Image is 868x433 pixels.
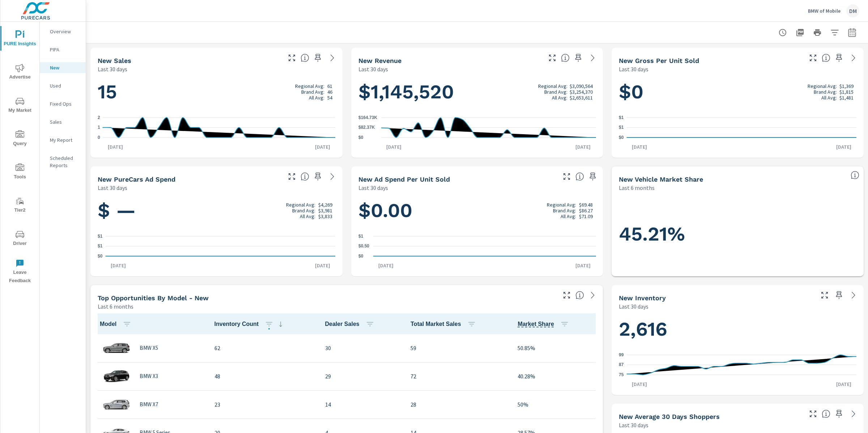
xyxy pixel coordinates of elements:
[100,320,134,328] span: Model
[0,22,39,288] div: nav menu
[300,213,315,219] p: All Avg:
[102,394,131,415] img: glamour
[309,95,324,101] p: All Avg:
[106,262,131,269] p: [DATE]
[570,262,596,269] p: [DATE]
[793,25,807,40] button: "Export Report to PDF"
[98,198,335,223] h1: $ —
[3,97,37,115] span: My Market
[358,175,450,183] h5: New Ad Spend Per Unit Sold
[814,89,837,95] p: Brand Avg:
[312,171,324,182] span: Save this to your personalized report
[98,125,100,130] text: 1
[214,400,314,409] p: 23
[619,294,666,302] h5: New Inventory
[358,125,375,130] text: $82.37K
[827,25,842,40] button: Apply Filters
[373,262,399,269] p: [DATE]
[518,320,554,328] span: Model sales / Total Market Sales. [Market = within dealer PMA (or 60 miles if no PMA is defined) ...
[619,352,624,357] text: 99
[619,362,624,368] text: 87
[547,202,576,208] p: Regional Avg:
[807,408,819,420] button: Make Fullscreen
[140,401,158,408] p: BMW X7
[325,344,399,352] p: 30
[3,230,37,248] span: Driver
[140,373,158,379] p: BMW X3
[50,100,80,107] p: Fixed Ops
[40,62,86,73] div: New
[286,202,315,208] p: Regional Avg:
[546,52,558,64] button: Make Fullscreen
[358,244,369,249] text: $0.50
[358,80,596,104] h1: $1,145,520
[358,115,377,120] text: $164.73K
[848,289,859,301] a: See more details in report
[846,4,859,17] div: DM
[587,289,599,301] a: See more details in report
[286,52,298,64] button: Make Fullscreen
[327,89,332,95] p: 46
[40,135,86,145] div: My Report
[552,95,567,101] p: All Avg:
[358,198,596,223] h1: $0.00
[807,52,819,64] button: Make Fullscreen
[561,289,573,301] button: Make Fullscreen
[318,213,332,219] p: $3,833
[50,46,80,53] p: PIPA
[561,171,573,182] button: Make Fullscreen
[619,80,856,104] h1: $0
[98,244,103,249] text: $1
[579,213,593,219] p: $71.09
[819,289,830,301] button: Make Fullscreen
[98,80,335,104] h1: 15
[327,95,332,101] p: 54
[810,25,825,40] button: Print Report
[3,164,37,181] span: Tools
[358,234,363,239] text: $1
[833,52,845,64] span: Save this to your personalized report
[358,65,388,73] p: Last 30 days
[839,89,854,95] p: $1,815
[518,400,594,409] p: 50%
[358,57,401,64] h5: New Revenue
[579,202,593,208] p: $69.48
[518,320,572,328] span: Market Share
[822,54,830,62] span: Average gross profit generated by the dealership for each vehicle sold over the selected date ran...
[808,83,837,89] p: Regional Avg:
[381,143,407,150] p: [DATE]
[310,262,335,269] p: [DATE]
[518,372,594,381] p: 40.28%
[570,143,596,150] p: [DATE]
[98,183,127,192] p: Last 30 days
[821,95,837,101] p: All Avg:
[3,130,37,148] span: Query
[410,344,506,352] p: 59
[619,65,648,73] p: Last 30 days
[627,143,652,150] p: [DATE]
[327,52,338,64] a: See more details in report
[839,83,854,89] p: $1,369
[325,320,377,328] span: Dealer Sales
[3,30,37,48] span: PURE Insights
[570,95,593,101] p: $2,653,611
[619,115,624,120] text: $1
[619,302,648,311] p: Last 30 days
[50,136,80,144] p: My Report
[851,171,859,179] span: Dealer Sales within ZipCode / Total Market Sales. [Market = within dealer PMA (or 60 miles if no ...
[619,183,655,192] p: Last 6 months
[50,118,80,126] p: Sales
[318,208,332,213] p: $3,981
[575,172,584,181] span: Average cost of advertising per each vehicle sold at the dealer over the selected date range. The...
[325,372,399,381] p: 29
[40,80,86,91] div: Used
[98,65,127,73] p: Last 30 days
[214,320,285,328] span: Inventory Count
[573,52,584,64] span: Save this to your personalized report
[619,222,856,246] h1: 45.21%
[561,213,576,219] p: All Avg:
[3,64,37,81] span: Advertise
[318,202,332,208] p: $4,269
[358,183,388,192] p: Last 30 days
[619,57,699,64] h5: New Gross Per Unit Sold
